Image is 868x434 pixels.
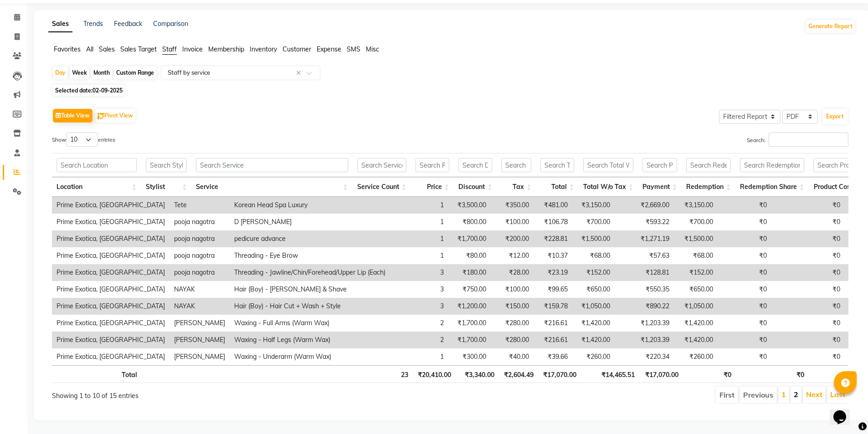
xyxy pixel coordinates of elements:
td: Waxing - Underarm (Warm Wax) [230,348,390,365]
td: ₹700.00 [674,214,718,230]
td: ₹100.00 [491,214,534,230]
td: ₹68.00 [674,247,718,264]
td: ₹1,420.00 [572,315,615,332]
td: Prime Exotica, [GEOGRAPHIC_DATA] [52,197,169,214]
th: Total: activate to sort column ascending [536,177,579,197]
a: Trends [83,20,103,28]
td: 1 [390,197,448,214]
td: ₹260.00 [674,348,718,365]
td: [PERSON_NAME] [169,315,230,332]
td: ₹2,669.00 [615,197,674,214]
button: Generate Report [806,20,855,33]
td: ₹350.00 [491,197,534,214]
td: ₹0 [718,264,771,281]
span: Misc [366,45,379,53]
td: ₹1,420.00 [674,315,718,332]
td: Prime Exotica, [GEOGRAPHIC_DATA] [52,298,169,315]
td: ₹128.81 [615,264,674,281]
td: ₹3,150.00 [572,197,615,214]
th: ₹17,070.00 [639,365,683,383]
input: Search Service Count [357,158,406,172]
td: Hair (Boy) - [PERSON_NAME] & Shave [230,281,390,298]
td: ₹40.00 [491,348,534,365]
div: Month [91,66,112,79]
span: Expense [317,45,341,53]
td: ₹800.00 [448,214,491,230]
td: ₹1,200.00 [448,298,491,315]
th: ₹0 [683,365,736,383]
td: Prime Exotica, [GEOGRAPHIC_DATA] [52,247,169,264]
th: Service Count: activate to sort column ascending [353,177,411,197]
span: Clear all [296,68,304,78]
th: ₹17,070.00 [538,365,581,383]
td: NAYAK [169,298,230,315]
td: ₹0 [718,247,771,264]
td: ₹1,500.00 [572,230,615,247]
td: ₹1,500.00 [674,230,718,247]
input: Search Discount [458,158,493,172]
td: ₹152.00 [674,264,718,281]
td: ₹700.00 [572,214,615,230]
span: Inventory [250,45,277,53]
td: pooja nagotra [169,264,230,281]
select: Showentries [66,133,98,147]
span: Favorites [54,45,81,53]
th: Redemption Share: activate to sort column ascending [735,177,809,197]
td: ₹39.66 [534,348,572,365]
td: 3 [390,281,448,298]
td: 1 [390,247,448,264]
div: Day [53,66,68,79]
th: ₹14,465.51 [581,365,639,383]
td: ₹1,700.00 [448,315,491,332]
td: ₹99.65 [534,281,572,298]
input: Search Redemption [686,158,731,172]
input: Search Tax [501,158,531,172]
td: Prime Exotica, [GEOGRAPHIC_DATA] [52,315,169,332]
input: Search Product Cost [813,158,860,172]
span: Staff [162,45,177,53]
td: [PERSON_NAME] [169,348,230,365]
td: ₹180.00 [448,264,491,281]
td: ₹1,050.00 [572,298,615,315]
td: ₹260.00 [572,348,615,365]
span: 02-09-2025 [92,87,123,94]
input: Search Price [416,158,449,172]
th: ₹3,340.00 [456,365,499,383]
div: Showing 1 to 10 of 15 entries [52,386,376,401]
span: All [86,45,93,53]
th: Price: activate to sort column ascending [411,177,454,197]
td: ₹152.00 [572,264,615,281]
td: ₹1,050.00 [674,298,718,315]
td: ₹0 [771,332,845,348]
td: [PERSON_NAME] [169,332,230,348]
td: ₹10.37 [534,247,572,264]
input: Search Total [540,158,574,172]
td: Threading - Jawline/Chin/Forehead/Upper Lip (Each) [230,264,390,281]
input: Search Redemption Share [740,158,804,172]
a: Next [806,390,822,399]
input: Search Stylist [146,158,187,172]
td: ₹0 [771,247,845,264]
th: ₹0 [736,365,809,383]
label: Search: [747,133,848,147]
td: ₹0 [718,214,771,230]
td: Threading - Eye Brow [230,247,390,264]
a: 1 [781,390,786,399]
td: Prime Exotica, [GEOGRAPHIC_DATA] [52,214,169,230]
td: ₹1,203.39 [615,332,674,348]
span: Sales Target [120,45,157,53]
td: ₹0 [718,332,771,348]
td: ₹0 [718,197,771,214]
div: Week [70,66,89,79]
td: pedicure advance [230,230,390,247]
td: ₹0 [718,348,771,365]
td: 3 [390,264,448,281]
td: ₹280.00 [491,332,534,348]
td: NAYAK [169,281,230,298]
td: ₹0 [771,315,845,332]
td: ₹0 [771,264,845,281]
label: Show entries [52,133,115,147]
td: ₹300.00 [448,348,491,365]
td: Prime Exotica, [GEOGRAPHIC_DATA] [52,230,169,247]
th: Tax: activate to sort column ascending [497,177,536,197]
